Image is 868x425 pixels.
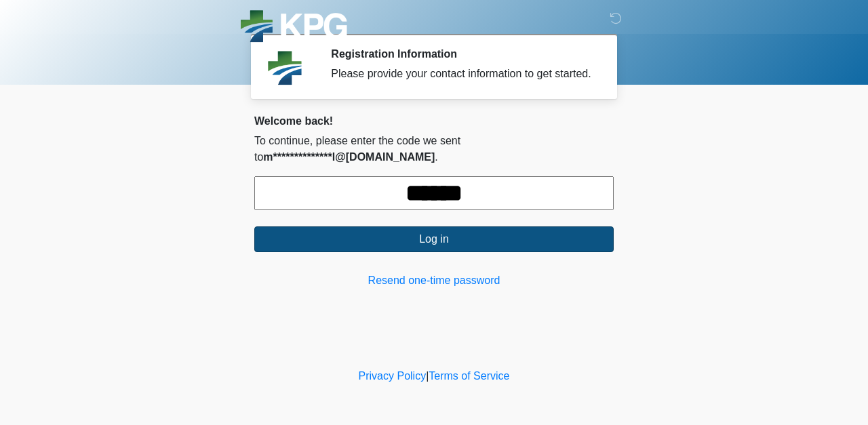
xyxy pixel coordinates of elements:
img: Agent Avatar [264,47,305,88]
a: Terms of Service [429,370,509,382]
a: Resend one-time password [254,272,614,289]
h2: Welcome back! [254,115,614,127]
button: Log in [254,226,614,252]
a: Privacy Policy [359,370,427,382]
img: KPG Healthcare Logo [241,10,347,46]
div: Please provide your contact information to get started. [331,66,593,82]
p: To continue, please enter the code we sent to . [254,133,614,165]
a: | [426,370,429,382]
